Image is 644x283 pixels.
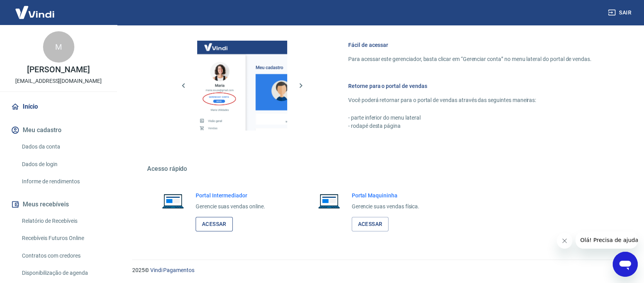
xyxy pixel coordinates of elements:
iframe: Close message [557,233,572,249]
h6: Portal Intermediador [196,192,265,199]
a: Contratos com credores [19,248,108,264]
img: Imagem da dashboard mostrando o botão de gerenciar conta na sidebar no lado esquerdo [197,41,287,131]
p: 2025 © [132,266,625,274]
img: Vindi [9,0,60,24]
p: Você poderá retornar para o portal de vendas através das seguintes maneiras: [348,96,592,104]
button: Sair [606,5,635,20]
a: Dados da conta [19,139,108,155]
h6: Retorne para o portal de vendas [348,82,592,90]
a: Acessar [352,217,389,231]
p: - parte inferior do menu lateral [348,114,592,122]
img: Imagem de um notebook aberto [157,192,189,210]
a: Dados de login [19,156,108,172]
iframe: Message from company [576,231,638,249]
p: Gerencie suas vendas online. [196,202,265,211]
a: Início [9,98,108,115]
p: - rodapé desta página [348,122,592,130]
h5: Acesso rápido [147,165,610,173]
p: [PERSON_NAME] [27,66,90,74]
a: Relatório de Recebíveis [19,213,108,229]
span: Olá! Precisa de ajuda? [5,5,66,12]
button: Meus recebíveis [9,196,108,213]
a: Informe de rendimentos [19,174,108,190]
p: [EMAIL_ADDRESS][DOMAIN_NAME] [15,77,102,85]
h6: Fácil de acessar [348,41,592,49]
p: Gerencie suas vendas física. [352,202,420,211]
a: Acessar [196,217,233,231]
a: Recebíveis Futuros Online [19,230,108,246]
h6: Portal Maquininha [352,192,420,199]
iframe: Button to launch messaging window [613,252,638,277]
button: Meu cadastro [9,122,108,139]
p: Para acessar este gerenciador, basta clicar em “Gerenciar conta” no menu lateral do portal de ven... [348,55,592,63]
div: M [43,31,74,63]
img: Imagem de um notebook aberto [313,192,345,210]
a: Disponibilização de agenda [19,265,108,281]
a: Vindi Pagamentos [150,267,194,273]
